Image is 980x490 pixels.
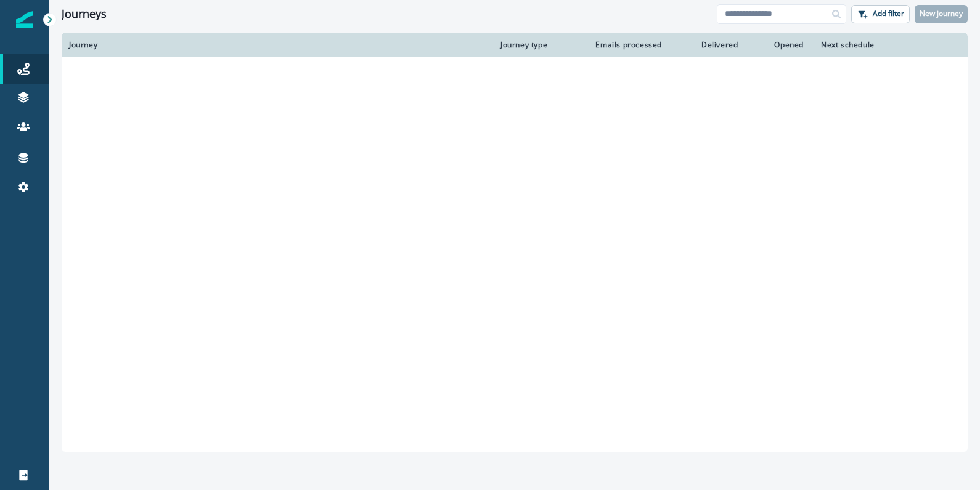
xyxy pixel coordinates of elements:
p: Add filter [873,9,904,18]
button: New journey [915,5,968,23]
div: Journey type [500,40,578,50]
div: Emails processed [593,40,664,50]
button: Add filter [851,5,910,23]
img: Inflection [16,11,33,28]
h1: Journeys [62,7,107,21]
div: Opened [755,40,806,50]
p: New journey [920,9,963,18]
div: Next schedule [821,40,929,50]
div: Journey [69,40,486,50]
div: Delivered [679,40,740,50]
